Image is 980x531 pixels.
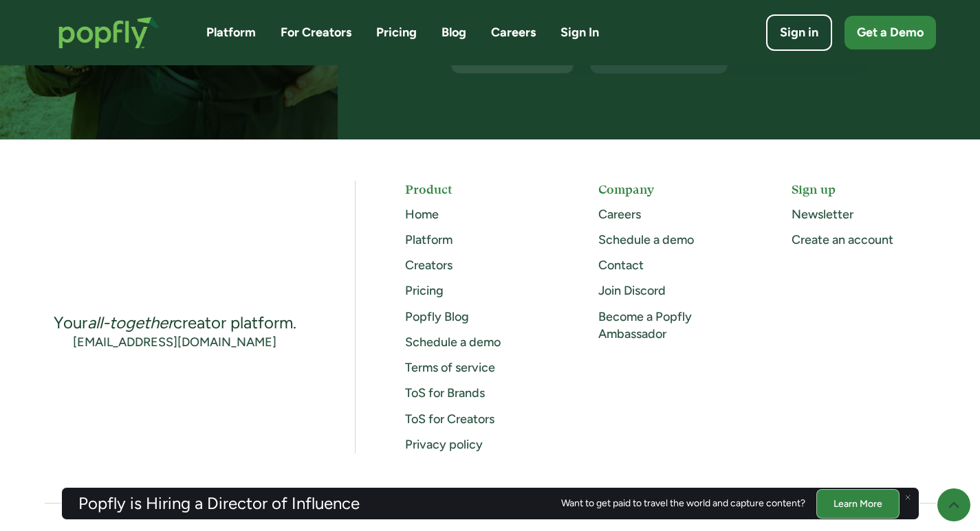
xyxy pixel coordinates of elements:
a: Creators [405,258,453,273]
a: Careers [598,207,641,222]
a: Join Discord [598,283,666,298]
h5: Company [598,181,742,198]
a: Pricing [405,283,444,298]
div: Your creator platform. [54,312,296,334]
a: Sign in [766,14,832,51]
h5: Product [405,181,549,198]
a: Popfly Blog [405,309,469,324]
a: Learn More [816,488,900,518]
a: Platform [206,24,256,41]
a: Blog [442,24,466,41]
a: Create an account [792,232,893,247]
a: Sign In [560,24,599,41]
a: Careers [491,24,536,41]
a: Schedule a demo [598,232,694,247]
a: Become a Popfly Ambassador [598,309,692,341]
a: ToS for Brands [405,385,485,400]
div: Want to get paid to travel the world and capture content? [561,498,805,509]
a: Home [405,207,439,222]
a: Schedule a demo [405,335,501,350]
a: Get a Demo [845,16,936,49]
div: Get a Demo [857,24,924,41]
a: ToS for Creators [405,411,494,427]
em: all-together [87,313,173,332]
a: For Creators [281,24,351,41]
a: Newsletter [792,207,853,222]
a: [EMAIL_ADDRESS][DOMAIN_NAME] [73,334,276,351]
div: Sign in [780,24,818,41]
a: Privacy policy [405,437,483,452]
a: Contact [598,258,644,273]
a: Pricing [376,24,417,41]
h3: Popfly is Hiring a Director of Influence [78,495,360,512]
a: Platform [405,232,453,247]
a: Terms of service [405,360,495,375]
h5: Sign up [792,181,935,198]
a: home [45,3,173,63]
